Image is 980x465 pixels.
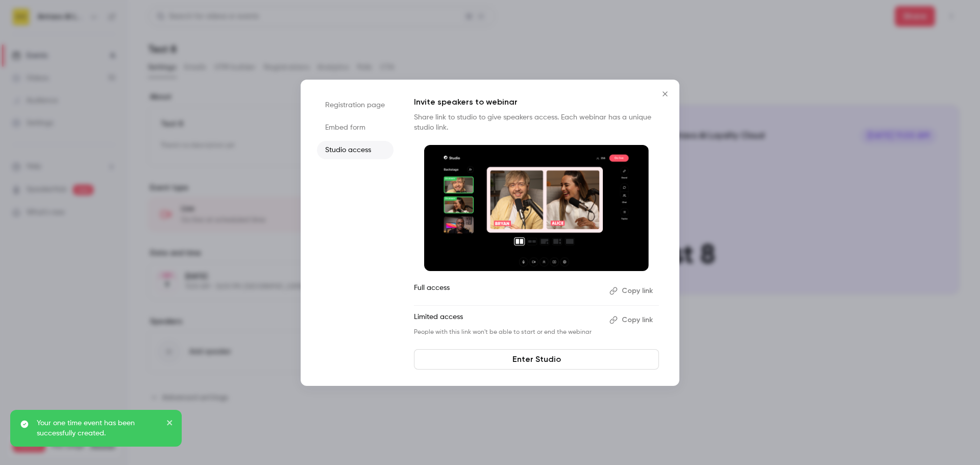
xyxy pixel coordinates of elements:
p: Share link to studio to give speakers access. Each webinar has a unique studio link. [414,112,659,133]
p: Full access [414,283,601,299]
a: Enter Studio [414,349,659,370]
button: Copy link [605,312,659,328]
button: Copy link [605,283,659,299]
li: Embed form [317,118,394,137]
li: Studio access [317,141,394,159]
p: Invite speakers to webinar [414,96,659,108]
button: Close [655,84,675,104]
p: People with this link won't be able to start or end the webinar [414,328,601,336]
img: Invite speakers to webinar [424,145,649,272]
p: Your one time event has been successfully created. [37,418,159,438]
p: Limited access [414,312,601,328]
button: close [166,418,174,430]
li: Registration page [317,96,394,114]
